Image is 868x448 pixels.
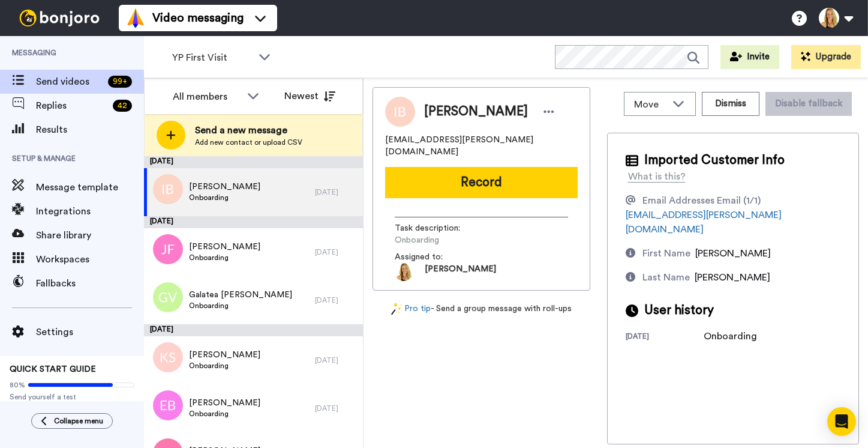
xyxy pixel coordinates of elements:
[189,301,292,310] span: Onboarding
[36,74,103,89] span: Send videos
[275,84,344,108] button: Newest
[695,273,770,282] span: [PERSON_NAME]
[424,103,528,121] span: [PERSON_NAME]
[36,252,144,267] span: Workspaces
[720,45,779,69] button: Invite
[10,365,96,374] span: QUICK START GUIDE
[153,282,183,312] img: gv.png
[373,303,590,315] div: - Send a group message with roll-ups
[395,263,413,281] img: e9036218-48e0-46e7-9ded-2db301f16522-1722357966.jpg
[153,174,183,204] img: ib.png
[642,246,690,261] div: First Name
[626,331,704,344] div: [DATE]
[10,380,25,390] span: 80%
[126,8,145,28] img: vm-color.svg
[385,167,578,198] button: Record
[189,349,260,361] span: [PERSON_NAME]
[36,204,144,219] span: Integrations
[10,392,134,402] span: Send yourself a test
[36,98,108,113] span: Replies
[189,181,260,193] span: [PERSON_NAME]
[195,123,302,138] span: Send a new message
[765,92,852,116] button: Disable fallback
[395,251,479,263] span: Assigned to:
[144,324,363,336] div: [DATE]
[153,342,183,372] img: ks.png
[628,169,686,184] div: What is this?
[54,416,103,426] span: Collapse menu
[189,193,260,202] span: Onboarding
[315,187,357,197] div: [DATE]
[152,10,244,26] span: Video messaging
[36,123,144,137] span: Results
[144,216,363,228] div: [DATE]
[108,76,132,88] div: 99 +
[153,234,183,264] img: jf.png
[626,210,782,234] a: [EMAIL_ADDRESS][PERSON_NAME][DOMAIN_NAME]
[385,97,415,127] img: Image of Isabelle Banderas
[173,89,241,104] div: All members
[391,303,431,315] a: Pro tip
[704,329,764,344] div: Onboarding
[642,193,761,208] div: Email Addresses Email (1/1)
[195,138,302,147] span: Add new contact or upload CSV
[642,270,690,285] div: Last Name
[31,413,113,429] button: Collapse menu
[395,234,509,246] span: Onboarding
[695,249,771,258] span: [PERSON_NAME]
[391,303,402,315] img: magic-wand.svg
[189,409,260,419] span: Onboarding
[791,45,861,69] button: Upgrade
[425,263,496,281] span: [PERSON_NAME]
[315,356,357,365] div: [DATE]
[634,97,666,112] span: Move
[36,325,144,339] span: Settings
[189,397,260,409] span: [PERSON_NAME]
[395,222,479,234] span: Task description :
[189,253,260,262] span: Onboarding
[189,361,260,371] span: Onboarding
[36,276,144,291] span: Fallbacks
[153,390,183,420] img: eb.png
[644,151,785,169] span: Imported Customer Info
[113,100,132,112] div: 42
[172,50,253,65] span: YP First Visit
[36,228,144,243] span: Share library
[14,10,104,26] img: bj-logo-header-white.svg
[702,92,759,116] button: Dismiss
[144,156,363,168] div: [DATE]
[315,247,357,257] div: [DATE]
[36,180,144,195] span: Message template
[385,134,578,158] span: [EMAIL_ADDRESS][PERSON_NAME][DOMAIN_NAME]
[827,407,856,436] div: Open Intercom Messenger
[315,404,357,413] div: [DATE]
[189,241,260,253] span: [PERSON_NAME]
[644,301,714,319] span: User history
[315,295,357,305] div: [DATE]
[189,289,292,301] span: Galatea [PERSON_NAME]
